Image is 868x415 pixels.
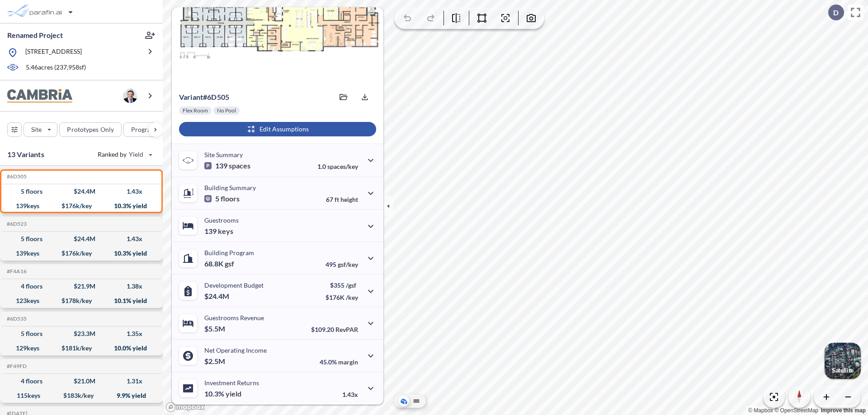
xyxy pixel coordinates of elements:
[59,122,122,137] button: Prototypes Only
[311,326,358,333] p: $109.20
[204,216,239,224] p: Guestrooms
[326,196,358,203] p: 67
[179,93,229,102] p: # 6d505
[325,261,358,268] p: 495
[25,47,82,58] p: [STREET_ADDRESS]
[217,107,236,114] p: No Pool
[342,391,358,398] p: 1.43x
[204,259,234,268] p: 68.8K
[335,196,339,203] span: ft
[204,292,231,301] p: $24.4M
[204,161,250,170] p: 139
[338,261,358,268] span: gsf/key
[204,151,243,159] p: Site Summary
[346,294,358,301] span: /key
[833,9,839,17] p: D
[5,173,27,180] h5: Click to copy the code
[204,314,264,322] p: Guestrooms Revenue
[325,294,358,301] p: $176K
[320,358,358,366] p: 45.0%
[204,357,226,366] p: $2.5M
[821,407,866,414] a: Improve this map
[204,249,254,256] p: Building Program
[24,122,57,137] button: Site
[774,407,818,414] a: OpenStreetMap
[317,163,358,170] p: 1.0
[165,402,205,412] a: Mapbox homepage
[5,221,27,227] h5: Click to copy the code
[825,343,861,379] img: Switcher Image
[229,161,250,170] span: spaces
[7,30,63,40] p: Renamed Project
[398,396,409,406] button: Aerial View
[204,281,264,289] p: Development Budget
[748,407,773,414] a: Mapbox
[204,324,226,333] p: $5.5M
[325,281,358,289] p: $355
[218,227,233,236] span: keys
[5,316,27,322] h5: Click to copy the code
[179,93,203,101] span: Variant
[31,125,42,134] p: Site
[131,125,156,134] p: Program
[832,367,854,374] p: Satellite
[346,281,356,289] span: /gsf
[204,194,240,203] p: 5
[221,194,240,203] span: floors
[825,343,861,379] button: Switcher ImageSatellite
[225,259,234,268] span: gsf
[67,125,114,134] p: Prototypes Only
[5,268,27,275] h5: Click to copy the code
[179,122,376,136] button: Edit Assumptions
[226,389,241,398] span: yield
[204,379,259,387] p: Investment Returns
[204,346,267,354] p: Net Operating Income
[338,358,358,366] span: margin
[5,363,27,369] h5: Click to copy the code
[204,184,256,191] p: Building Summary
[335,326,358,333] span: RevPAR
[340,196,358,203] span: height
[204,227,233,236] p: 139
[123,122,172,137] button: Program
[411,396,422,406] button: Site Plan
[26,63,86,73] p: 5.46 acres ( 237,958 sf)
[204,389,241,398] p: 10.3%
[129,150,144,159] span: Yield
[7,89,72,103] img: BrandImage
[123,89,137,103] img: user logo
[327,163,358,170] span: spaces/key
[183,107,208,114] p: Flex Room
[90,147,158,162] button: Ranked by Yield
[7,149,44,160] p: 13 Variants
